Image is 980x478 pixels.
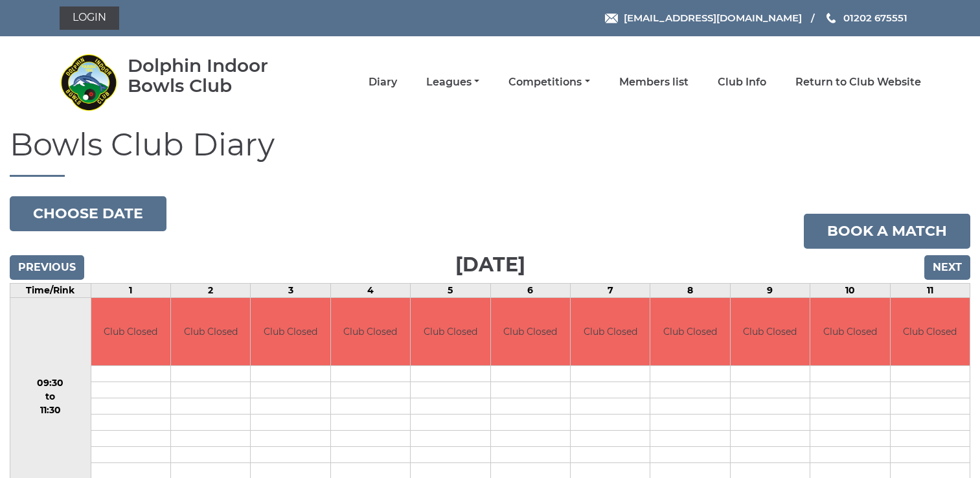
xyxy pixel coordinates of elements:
img: Email [605,14,618,23]
td: 5 [411,283,490,297]
td: Club Closed [491,298,570,366]
td: Club Closed [571,298,650,366]
td: 7 [570,283,650,297]
div: Dolphin Indoor Bowls Club [128,56,306,96]
td: Club Closed [731,298,810,366]
img: Dolphin Indoor Bowls Club [60,53,118,111]
span: [EMAIL_ADDRESS][DOMAIN_NAME] [624,12,802,24]
td: 2 [170,283,250,297]
a: Club Info [718,75,766,89]
input: Next [924,255,970,280]
td: Club Closed [810,298,889,366]
td: 4 [330,283,410,297]
td: 1 [91,283,170,297]
td: 11 [890,283,970,297]
a: Email [EMAIL_ADDRESS][DOMAIN_NAME] [605,10,802,25]
img: Phone us [826,13,836,23]
td: Club Closed [251,298,330,366]
a: Book a match [804,214,970,249]
a: Return to Club Website [795,75,921,89]
td: Club Closed [171,298,250,366]
td: 3 [251,283,330,297]
td: 8 [650,283,730,297]
input: Previous [10,255,84,280]
td: Time/Rink [10,283,91,297]
a: Login [60,6,119,30]
td: Club Closed [331,298,410,366]
a: Members list [619,75,689,89]
td: Club Closed [891,298,970,366]
a: Competitions [508,75,589,89]
td: Club Closed [650,298,729,366]
a: Phone us 01202 675551 [825,10,907,25]
a: Diary [369,75,397,89]
td: Club Closed [411,298,490,366]
td: 10 [810,283,890,297]
h1: Bowls Club Diary [10,128,970,177]
td: 9 [730,283,810,297]
span: 01202 675551 [843,12,907,24]
button: Choose date [10,196,166,231]
a: Leagues [426,75,479,89]
td: 6 [490,283,570,297]
td: Club Closed [91,298,170,366]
